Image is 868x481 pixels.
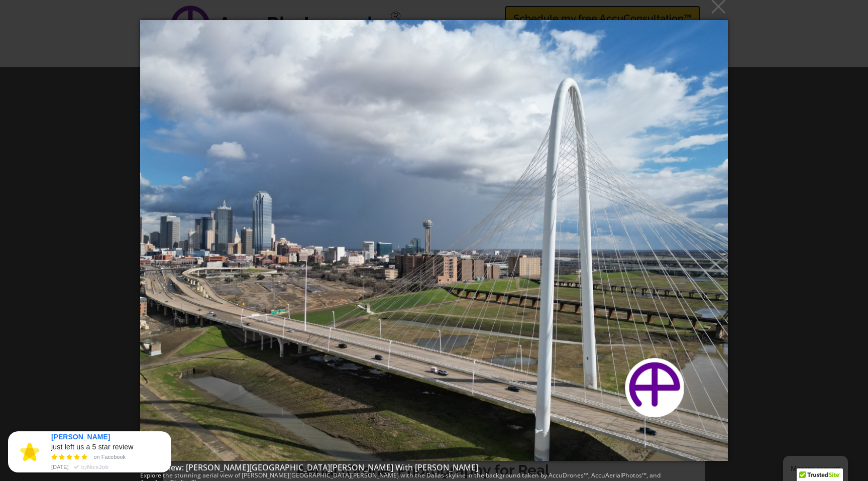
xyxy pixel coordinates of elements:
[81,462,108,472] span: by
[51,442,134,452] span: just left us a 5 star review
[93,453,126,461] span: on Facebook
[87,464,108,470] strong: NiceJob
[51,432,110,442] span: [PERSON_NAME]
[71,463,81,473] span: 
[51,462,69,472] span: [DATE]
[20,443,39,461] img: engage-placeholder--review.png
[51,454,89,462] span: 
